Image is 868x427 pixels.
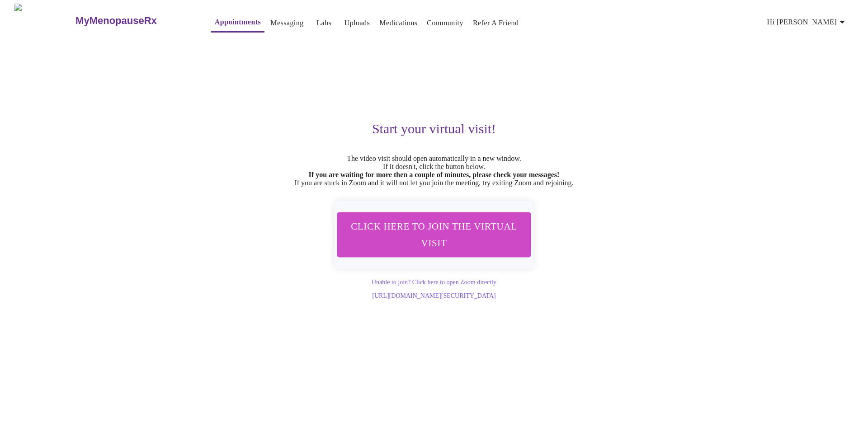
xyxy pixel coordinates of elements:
button: Medications [376,14,421,32]
button: Refer a Friend [469,14,523,32]
h3: Start your virtual visit! [156,121,712,136]
p: The video visit should open automatically in a new window. If it doesn't, click the button below.... [156,155,712,187]
a: Medications [379,17,417,29]
a: Messaging [270,17,303,29]
a: Unable to join? Click here to open Zoom directly [372,279,496,286]
a: Community [427,17,463,29]
span: Hi [PERSON_NAME] [767,16,848,28]
button: Uploads [341,14,374,32]
a: Uploads [344,17,370,29]
h3: MyMenopauseRx [75,15,157,27]
span: Click here to join the virtual visit [349,218,519,251]
a: Appointments [215,16,261,28]
button: Community [423,14,467,32]
button: Appointments [211,13,264,33]
a: [URL][DOMAIN_NAME][SECURITY_DATA] [372,292,495,299]
img: MyMenopauseRx Logo [14,4,75,38]
a: MyMenopauseRx [75,5,193,37]
a: Refer a Friend [473,17,519,29]
button: Labs [310,14,339,32]
button: Messaging [267,14,307,32]
strong: If you are waiting for more then a couple of minutes, please check your messages! [309,171,560,178]
a: Labs [316,17,331,29]
button: Click here to join the virtual visit [337,212,531,257]
button: Hi [PERSON_NAME] [764,13,851,31]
